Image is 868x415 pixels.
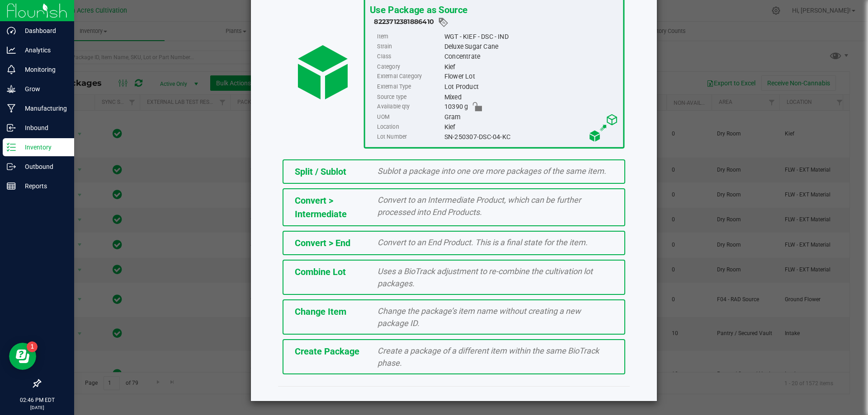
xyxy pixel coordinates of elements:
[16,64,70,75] p: Monitoring
[444,62,618,72] div: Kief
[377,102,442,112] label: Available qty
[377,82,442,92] label: External Type
[295,346,359,357] span: Create Package
[444,32,618,42] div: WGT - KIEF - DSC - IND
[377,42,442,51] label: Strain
[16,181,70,191] p: Reports
[377,62,442,72] label: Category
[377,195,581,217] span: Convert to an Intermediate Product, which can be further processed into End Products.
[377,306,581,328] span: Change the package’s item name without creating a new package ID.
[444,132,618,142] div: SN-250307-DSC-04-KC
[444,112,618,122] div: Gram
[444,82,618,92] div: Lot Product
[9,343,36,370] iframe: Resource center
[7,84,16,93] inline-svg: Grow
[16,45,70,56] p: Analytics
[295,266,346,277] span: Combine Lot
[377,52,442,62] label: Class
[377,132,442,142] label: Lot Number
[377,92,442,102] label: Source type
[369,4,467,15] span: Use Package as Source
[377,238,588,247] span: Convert to an End Product. This is a final state for the item.
[377,346,599,368] span: Create a package of a different item within the same BioTrack phase.
[377,72,442,82] label: External Category
[295,238,350,248] span: Convert > End
[16,84,70,94] p: Grow
[444,122,618,132] div: Kief
[377,122,442,132] label: Location
[7,104,16,113] inline-svg: Manufacturing
[16,103,70,114] p: Manufacturing
[16,161,70,172] p: Outbound
[4,396,70,404] p: 02:46 PM EDT
[4,404,70,411] p: [DATE]
[16,142,70,153] p: Inventory
[444,102,468,112] span: 10390 g
[295,166,346,177] span: Split / Sublot
[7,123,16,132] inline-svg: Inbound
[295,195,347,219] span: Convert > Intermediate
[377,166,606,176] span: Sublot a package into one ore more packages of the same item.
[377,32,442,42] label: Item
[7,162,16,171] inline-svg: Outbound
[444,42,618,51] div: Deluxe Sugar Cane
[7,182,16,191] inline-svg: Reports
[444,52,618,62] div: Concentrate
[16,25,70,36] p: Dashboard
[377,266,593,288] span: Uses a BioTrack adjustment to re-combine the cultivation lot packages.
[27,341,38,352] iframe: Resource center unread badge
[444,92,618,102] div: Mixed
[7,143,16,152] inline-svg: Inventory
[16,122,70,133] p: Inbound
[7,26,16,35] inline-svg: Dashboard
[7,65,16,74] inline-svg: Monitoring
[295,306,346,317] span: Change Item
[7,46,16,55] inline-svg: Analytics
[444,72,618,82] div: Flower Lot
[377,112,442,122] label: UOM
[374,17,618,28] div: 8223712381886410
